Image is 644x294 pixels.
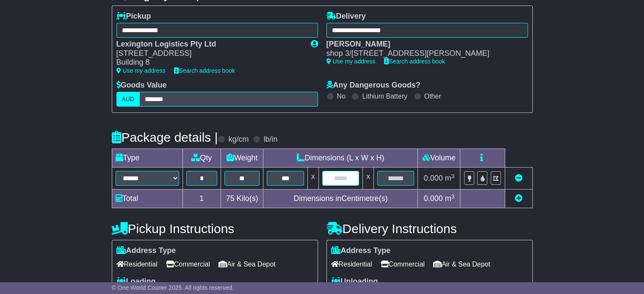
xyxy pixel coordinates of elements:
td: Volume [418,149,460,168]
label: No [337,92,345,100]
td: Weight [221,149,263,168]
td: Dimensions in Centimetre(s) [263,190,418,208]
label: kg/cm [228,135,249,144]
a: Use my address [116,67,166,74]
span: Air & Sea Depot [218,258,276,271]
span: © One World Courier 2025. All rights reserved. [112,284,234,291]
label: Loading [116,277,156,286]
span: Air & Sea Depot [433,258,490,271]
td: Kilo(s) [221,190,263,208]
h4: Delivery Instructions [326,222,533,236]
span: 0.000 [424,174,443,182]
h4: Package details | [112,130,218,144]
td: x [307,168,318,190]
label: Pickup [116,12,151,21]
div: shop 3/[STREET_ADDRESS][PERSON_NAME] [326,49,520,58]
a: Search address book [174,67,235,74]
span: Commercial [381,258,425,271]
span: m [445,194,455,203]
sup: 3 [451,173,455,179]
label: Lithium Battery [362,92,407,100]
div: Lexington Logistics Pty Ltd [116,40,302,49]
span: 0.000 [424,194,443,203]
span: 75 [226,194,235,203]
label: lb/in [263,135,277,144]
span: Commercial [166,258,210,271]
div: [PERSON_NAME] [326,40,520,49]
span: Residential [331,258,372,271]
h4: Pickup Instructions [112,222,318,236]
td: 1 [182,190,221,208]
label: Address Type [331,246,391,256]
label: Goods Value [116,81,167,90]
a: Use my address [326,58,376,65]
a: Search address book [384,58,445,65]
span: m [445,174,455,182]
label: Address Type [116,246,176,256]
a: Add new item [515,194,522,203]
span: Residential [116,258,158,271]
label: Delivery [326,12,366,21]
label: Other [424,92,441,100]
div: [STREET_ADDRESS] [116,49,302,58]
td: Type [112,149,182,168]
td: Dimensions (L x W x H) [263,149,418,168]
td: Qty [182,149,221,168]
label: Unloading [331,277,378,286]
td: x [363,168,374,190]
div: Building 8 [116,58,302,67]
label: AUD [116,92,140,107]
a: Remove this item [515,174,522,182]
td: Total [112,190,182,208]
label: Any Dangerous Goods? [326,81,420,90]
sup: 3 [451,193,455,200]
